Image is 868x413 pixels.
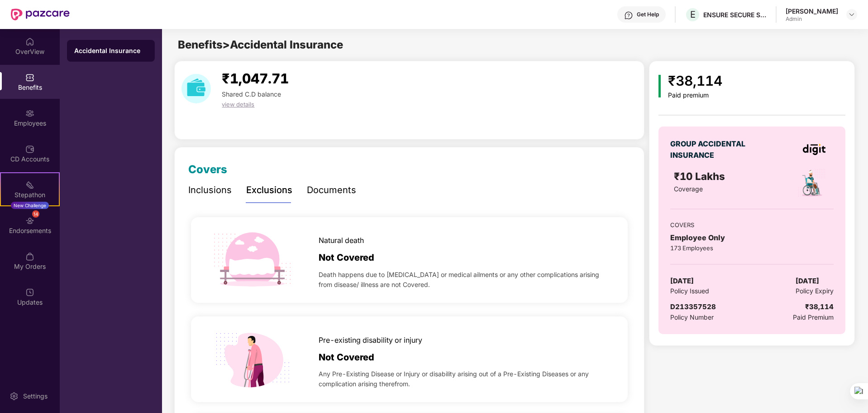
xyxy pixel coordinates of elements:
span: Coverage [674,185,703,193]
img: svg+xml;base64,PHN2ZyBpZD0iRW5kb3JzZW1lbnRzIiB4bWxucz0iaHR0cDovL3d3dy53My5vcmcvMjAwMC9zdmciIHdpZH... [25,216,34,225]
span: view details [222,101,254,108]
span: [DATE] [670,276,694,287]
div: ₹38,114 [668,70,722,92]
span: [DATE] [796,276,819,287]
span: Policy Issued [670,286,709,296]
div: ₹38,114 [805,301,834,312]
div: Inclusions [188,183,232,197]
span: Paid Premium [793,312,834,322]
span: Death happens due to [MEDICAL_DATA] or medical ailments or any other complications arising from d... [319,270,610,290]
div: [PERSON_NAME] [786,7,838,15]
span: ₹1,047.71 [222,70,289,87]
img: icon [210,316,295,402]
img: svg+xml;base64,PHN2ZyBpZD0iU2V0dGluZy0yMHgyMCIgeG1sbnM9Imh0dHA6Ly93d3cudzMub3JnLzIwMDAvc3ZnIiB3aW... [10,392,19,401]
img: svg+xml;base64,PHN2ZyB4bWxucz0iaHR0cDovL3d3dy53My5vcmcvMjAwMC9zdmciIHdpZHRoPSIyMSIgaGVpZ2h0PSIyMC... [25,180,34,189]
img: insurerLogo [803,144,825,155]
span: Not Covered [319,350,374,364]
img: svg+xml;base64,PHN2ZyBpZD0iVXBkYXRlZCIgeG1sbnM9Imh0dHA6Ly93d3cudzMub3JnLzIwMDAvc3ZnIiB3aWR0aD0iMj... [25,288,34,297]
div: Exclusions [246,183,292,197]
span: Benefits > Accidental Insurance [178,38,343,51]
span: ₹10 Lakhs [674,170,728,182]
div: GROUP ACCIDENTAL INSURANCE [670,138,749,161]
img: svg+xml;base64,PHN2ZyBpZD0iRW1wbG95ZWVzIiB4bWxucz0iaHR0cDovL3d3dy53My5vcmcvMjAwMC9zdmciIHdpZHRoPS... [25,109,34,118]
span: Any Pre-Existing Disease or Injury or disability arising out of a Pre-Existing Diseases or any co... [319,369,610,389]
span: D213357528 [670,302,716,311]
span: Natural death [319,235,364,246]
div: 14 [32,210,39,218]
span: Policy Number [670,313,714,321]
div: Stepathon [1,190,59,199]
div: ENSURE SECURE SERVICES PRIVATE LIMITED [703,10,767,19]
span: E [690,9,696,20]
img: svg+xml;base64,PHN2ZyBpZD0iTXlfT3JkZXJzIiBkYXRhLW5hbWU9Ik15IE9yZGVycyIgeG1sbnM9Imh0dHA6Ly93d3cudz... [25,252,34,261]
img: svg+xml;base64,PHN2ZyBpZD0iSG9tZSIgeG1sbnM9Imh0dHA6Ly93d3cudzMub3JnLzIwMDAvc3ZnIiB3aWR0aD0iMjAiIG... [25,37,34,46]
img: download [181,74,211,103]
div: Paid premium [668,92,722,99]
div: Admin [786,15,838,23]
span: Shared C.D balance [222,90,281,98]
div: Covers [188,161,227,178]
div: Documents [307,183,356,197]
img: icon [210,217,295,303]
img: svg+xml;base64,PHN2ZyBpZD0iRHJvcGRvd24tMzJ4MzIiIHhtbG5zPSJodHRwOi8vd3d3LnczLm9yZy8yMDAwL3N2ZyIgd2... [848,11,855,18]
div: COVERS [670,220,833,229]
div: New Challenge [11,202,49,209]
img: New Pazcare Logo [11,9,70,20]
img: svg+xml;base64,PHN2ZyBpZD0iSGVscC0zMngzMiIgeG1sbnM9Imh0dHA6Ly93d3cudzMub3JnLzIwMDAvc3ZnIiB3aWR0aD... [624,11,633,20]
img: icon [658,75,661,97]
img: svg+xml;base64,PHN2ZyBpZD0iQmVuZWZpdHMiIHhtbG5zPSJodHRwOi8vd3d3LnczLm9yZy8yMDAwL3N2ZyIgd2lkdGg9Ij... [25,73,34,82]
div: Get Help [637,11,659,18]
span: Policy Expiry [796,286,834,296]
div: Accidental Insurance [74,46,148,55]
div: 173 Employees [670,243,833,253]
span: Pre-existing disability or injury [319,335,422,346]
div: Employee Only [670,232,833,243]
span: Not Covered [319,251,374,265]
img: policyIcon [797,168,826,198]
div: Settings [20,392,50,401]
img: svg+xml;base64,PHN2ZyBpZD0iQ0RfQWNjb3VudHMiIGRhdGEtbmFtZT0iQ0QgQWNjb3VudHMiIHhtbG5zPSJodHRwOi8vd3... [25,145,34,154]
